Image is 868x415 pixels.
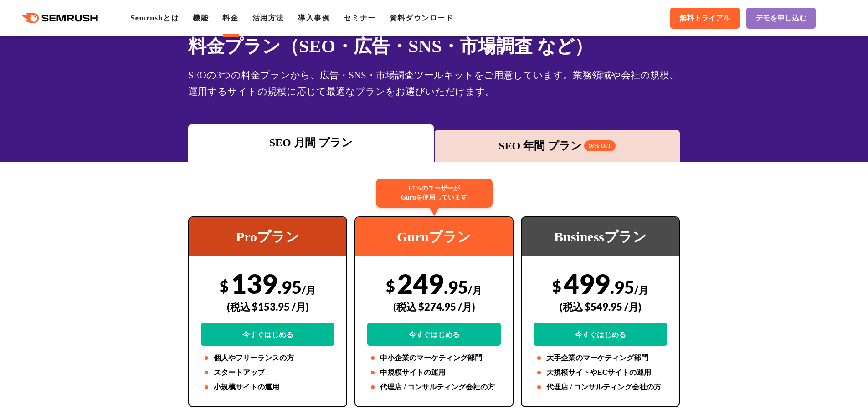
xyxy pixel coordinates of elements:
div: 499 [534,267,667,346]
span: 16% OFF [584,140,616,151]
div: 139 [201,267,334,346]
h1: 料金プラン（SEO・広告・SNS・市場調査 など） [188,33,680,60]
span: .95 [277,277,302,297]
span: 無料トライアル [679,14,730,23]
span: /月 [634,284,648,296]
a: 今すぐはじめる [201,323,334,346]
div: (税込 $153.95 /月) [201,291,334,323]
li: 中小企業のマーケティング部門 [367,353,501,364]
span: デモを申し込む [755,14,806,23]
div: SEO 年間 プラン [439,138,676,154]
span: $ [220,277,229,295]
div: (税込 $549.95 /月) [534,291,667,323]
a: 導入事例 [298,14,330,22]
a: 無料トライアル [670,8,740,29]
li: 大規模サイトやECサイトの運用 [534,367,667,378]
li: スタートアップ [201,367,334,378]
li: 小規模サイトの運用 [201,382,334,393]
a: セミナー [344,14,375,22]
div: 249 [367,267,501,346]
a: Semrushとは [130,14,179,22]
li: 中規模サイトの運用 [367,367,501,378]
a: 今すぐはじめる [367,323,501,346]
li: 代理店 / コンサルティング会社の方 [367,382,501,393]
span: .95 [610,277,634,297]
div: Guruプラン [355,217,513,256]
div: SEOの3つの料金プランから、広告・SNS・市場調査ツールキットをご用意しています。業務領域や会社の規模、運用するサイトの規模に応じて最適なプランをお選びいただけます。 [188,67,680,100]
a: 機能 [193,14,209,22]
li: 個人やフリーランスの方 [201,353,334,364]
a: 料金 [222,14,238,22]
div: (税込 $274.95 /月) [367,291,501,323]
a: 今すぐはじめる [534,323,667,346]
li: 代理店 / コンサルティング会社の方 [534,382,667,393]
li: 大手企業のマーケティング部門 [534,353,667,364]
a: 活用方法 [252,14,284,22]
div: 67%のユーザーが Guruを使用しています [376,179,493,208]
a: デモを申し込む [746,8,816,29]
span: /月 [468,284,482,296]
span: .95 [444,277,468,297]
span: $ [386,277,395,295]
a: 資料ダウンロード [390,14,454,22]
span: /月 [302,284,316,296]
div: Businessプラン [522,217,679,256]
div: Proプラン [189,217,346,256]
span: $ [552,277,561,295]
div: SEO 月間 プラン [193,134,429,151]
